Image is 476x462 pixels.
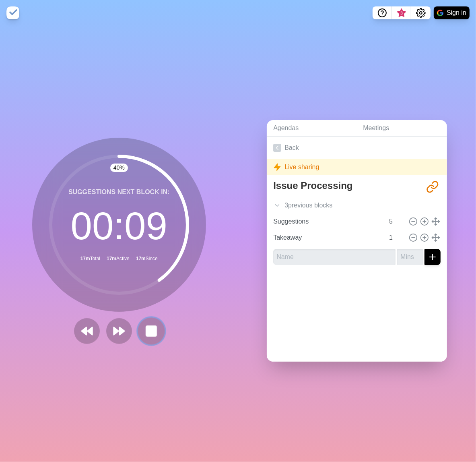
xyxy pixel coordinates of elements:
span: 3 [398,10,405,17]
span: s [329,201,332,210]
button: Settings [411,6,431,19]
input: Mins [386,213,405,230]
img: google logo [437,10,443,16]
a: Meetings [356,120,447,137]
input: Mins [397,249,423,265]
a: Agendas [267,120,356,137]
a: Back [267,137,447,159]
input: Name [273,249,396,265]
div: 3 previous block [267,197,447,213]
div: Live sharing [267,159,447,175]
input: Name [270,213,384,230]
input: Name [270,230,384,246]
button: Sign in [434,6,470,19]
button: Share link [424,179,441,195]
img: timeblocks logo [6,6,19,19]
button: What’s new [392,6,411,19]
input: Mins [386,230,405,246]
button: Help [373,6,392,19]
